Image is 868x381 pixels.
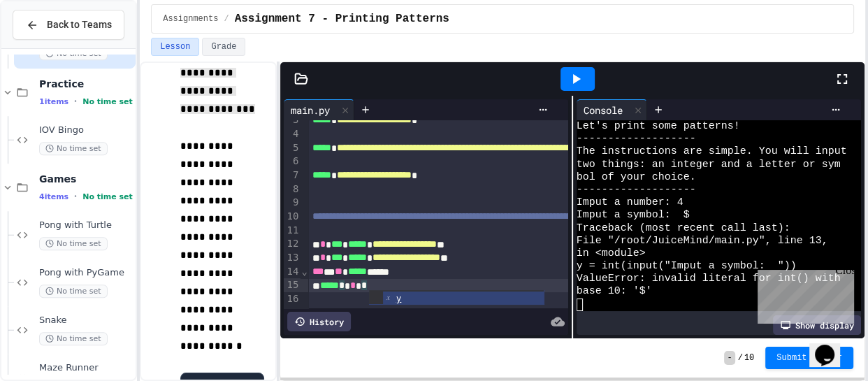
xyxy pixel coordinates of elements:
[39,285,108,298] span: No time set
[577,209,690,222] span: Imput a symbol: $
[284,141,301,155] div: 5
[39,332,108,345] span: No time set
[284,278,301,292] div: 15
[744,352,754,364] span: 10
[724,351,735,365] span: -
[396,293,402,303] span: y
[577,171,696,184] span: bol of your choice.
[284,210,301,224] div: 10
[773,315,861,335] div: Show display
[284,237,301,251] div: 12
[39,97,68,106] span: 1 items
[765,347,853,369] button: Submit Answer
[6,6,96,89] div: Chat with us now!Close
[39,362,133,374] span: Maze Runner
[577,222,790,235] span: Traceback (most recent call last):
[284,196,301,210] div: 9
[284,103,337,117] div: main.py
[577,247,646,260] span: in <module>
[39,237,108,250] span: No time set
[39,124,133,136] span: IOV Bingo
[284,182,301,196] div: 8
[577,260,797,273] span: y = int(input("Imput a symbol: "))
[577,285,652,298] span: base 10: '$'
[284,251,301,265] div: 13
[151,38,199,56] button: Lesson
[47,17,112,32] span: Back to Teams
[39,78,133,90] span: Practice
[284,168,301,182] div: 7
[284,224,301,238] div: 11
[287,312,351,331] div: History
[776,352,842,364] span: Submit Answer
[738,352,743,364] span: /
[577,103,630,117] div: Console
[74,191,77,202] span: •
[301,266,308,277] span: Fold line
[224,13,229,24] span: /
[39,192,68,201] span: 4 items
[752,264,854,324] iframe: chat widget
[284,306,301,320] div: 17
[577,145,847,158] span: The instructions are simple. You will input
[577,99,647,120] div: Console
[39,220,133,231] span: Pong with Turtle
[577,184,696,196] span: -------------------
[809,325,854,367] iframe: chat widget
[163,13,218,24] span: Assignments
[74,96,77,107] span: •
[39,267,133,279] span: Pong with PyGame
[235,10,449,27] span: Assignment 7 - Printing Patterns
[577,196,683,209] span: Imput a number: 4
[577,120,740,133] span: Let's print some patterns!
[577,159,841,171] span: two things: an integer and a letter or sym
[577,235,828,247] span: File "/root/JuiceMind/main.py", line 13,
[577,133,696,145] span: -------------------
[577,273,841,285] span: ValueError: invalid literal for int() with
[284,113,301,127] div: 3
[39,315,133,326] span: Snake
[13,10,124,40] button: Back to Teams
[82,192,133,201] span: No time set
[39,173,133,185] span: Games
[284,154,301,168] div: 6
[284,127,301,141] div: 4
[284,292,301,306] div: 16
[82,97,133,106] span: No time set
[284,265,301,279] div: 14
[39,142,108,155] span: No time set
[202,38,245,56] button: Grade
[284,99,354,120] div: main.py
[369,290,544,305] ul: Completions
